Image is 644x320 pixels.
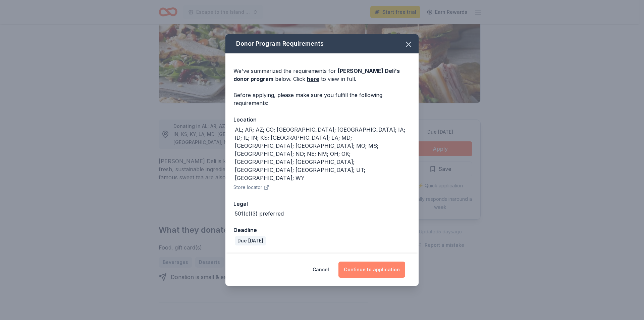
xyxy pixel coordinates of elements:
[233,199,411,208] div: Legal
[233,183,269,191] button: Store locator
[338,262,405,278] button: Continue to application
[235,210,284,218] div: 501(c)(3) preferred
[307,75,319,83] a: here
[235,126,411,182] div: AL; AR; AZ; CO; [GEOGRAPHIC_DATA]; [GEOGRAPHIC_DATA]; IA; ID; IL; IN; KS; [GEOGRAPHIC_DATA]; LA; ...
[233,226,411,234] div: Deadline
[235,236,266,245] div: Due [DATE]
[233,67,411,83] div: We've summarized the requirements for below. Click to view in full.
[233,115,411,124] div: Location
[313,262,329,278] button: Cancel
[225,34,419,53] div: Donor Program Requirements
[233,91,411,107] div: Before applying, please make sure you fulfill the following requirements:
